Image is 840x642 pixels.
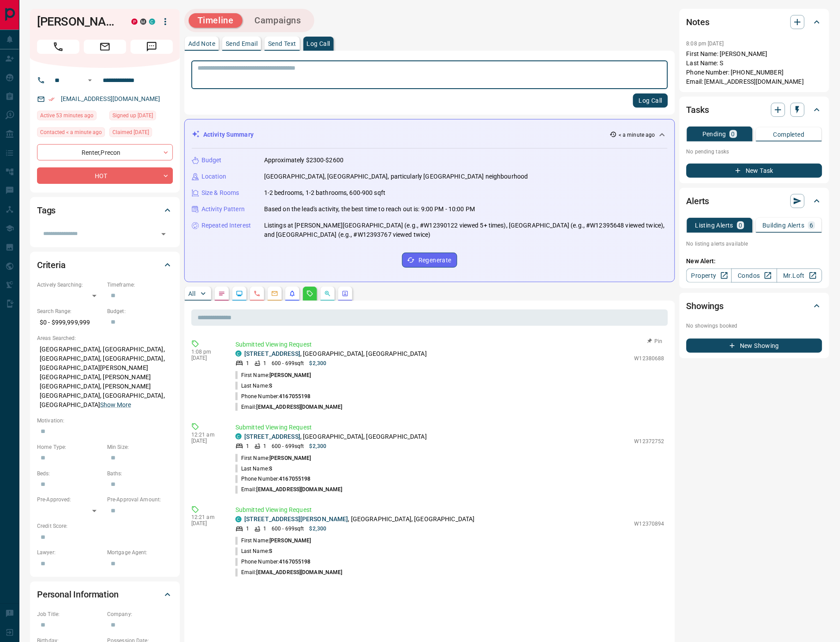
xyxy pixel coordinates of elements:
p: 1 [263,359,266,367]
p: First Name: [235,537,311,545]
p: Pre-Approval Amount: [107,496,173,504]
p: Log Call [307,41,330,47]
p: Repeated Interest [202,221,251,230]
span: 4167055198 [279,393,310,399]
p: Phone Number: [235,558,311,566]
p: Phone Number: [235,475,311,483]
p: $2,300 [310,442,327,450]
p: Send Email [226,41,258,47]
p: No pending tasks [687,145,822,158]
p: [DATE] [191,355,222,361]
button: Show More [100,400,131,410]
div: Criteria [37,254,173,276]
p: Last Name: [235,548,272,556]
p: 600 - 699 sqft [272,525,304,533]
p: Listing Alerts [695,222,734,228]
h2: Tasks [687,103,709,117]
p: 1:08 pm [191,349,222,355]
a: [STREET_ADDRESS] [244,350,300,357]
p: 600 - 699 sqft [272,359,304,367]
p: [DATE] [191,521,222,527]
span: [PERSON_NAME] [269,455,311,461]
svg: Lead Browsing Activity [236,290,243,297]
button: Timeline [189,13,243,28]
button: Open [85,75,95,86]
p: Search Range: [37,307,103,315]
span: [PERSON_NAME] [269,538,311,544]
p: W12380688 [635,355,665,362]
p: Send Text [268,41,296,47]
svg: Listing Alerts [289,290,296,297]
span: [EMAIL_ADDRESS][DOMAIN_NAME] [257,404,343,410]
div: Tue Sep 16 2025 [37,111,105,123]
p: , [GEOGRAPHIC_DATA], [GEOGRAPHIC_DATA] [244,432,427,441]
div: condos.ca [235,351,242,357]
span: S [269,466,272,472]
p: Mortgage Agent: [107,549,173,557]
button: New Showing [687,339,822,353]
p: 1 [246,359,249,367]
p: 1 [263,525,266,533]
h1: [PERSON_NAME] [37,15,118,29]
h2: Criteria [37,258,66,272]
p: Based on the lead's activity, the best time to reach out is: 9:00 PM - 10:00 PM [264,205,475,214]
p: Budget: [107,307,173,315]
button: Pin [642,337,668,345]
h2: Alerts [687,194,709,208]
div: Notes [687,11,822,33]
p: [GEOGRAPHIC_DATA], [GEOGRAPHIC_DATA], [GEOGRAPHIC_DATA], [GEOGRAPHIC_DATA], [GEOGRAPHIC_DATA][PER... [37,342,173,412]
p: $2,300 [310,525,327,533]
p: Pre-Approved: [37,496,103,504]
p: Location [202,172,226,181]
p: New Alert: [687,257,822,266]
p: 1 [263,442,266,450]
p: 1-2 bedrooms, 1-2 bathrooms, 600-900 sqft [264,188,385,198]
p: Budget [202,156,222,165]
h2: Notes [687,15,709,29]
p: Approximately $2300-$2600 [264,156,343,165]
p: Email: [235,486,343,494]
p: Motivation: [37,417,173,425]
p: First Name: [235,454,311,462]
span: Message [131,40,173,54]
a: [STREET_ADDRESS][PERSON_NAME] [244,516,348,523]
p: 1 [246,442,249,450]
p: 6 [810,222,814,228]
div: Tags [37,200,173,221]
a: Mr.Loft [777,269,822,283]
p: Building Alerts [763,222,805,228]
svg: Email Verified [49,96,55,102]
span: 4167055198 [279,559,310,565]
div: Tasks [687,99,822,120]
h2: Tags [37,203,56,217]
svg: Opportunities [324,290,331,297]
a: Condos [732,269,777,283]
p: $2,300 [310,359,327,367]
h2: Showings [687,299,724,313]
span: S [269,549,272,555]
p: Min Size: [107,443,173,451]
p: Submitted Viewing Request [235,423,665,432]
p: 12:21 am [191,515,222,521]
p: Completed [773,131,805,138]
p: Last Name: [235,465,272,473]
span: Contacted < a minute ago [40,128,102,137]
p: 0 [732,131,735,137]
p: Phone Number: [235,392,311,400]
h2: Personal Information [37,588,119,602]
span: [EMAIL_ADDRESS][DOMAIN_NAME] [257,487,343,493]
button: Regenerate [402,253,457,268]
button: Log Call [633,93,668,108]
p: $0 - $999,999,999 [37,315,103,330]
p: Timeframe: [107,281,173,289]
div: condos.ca [235,516,242,523]
p: Home Type: [37,443,103,451]
p: Activity Summary [203,130,254,139]
svg: Calls [254,290,261,297]
p: Lawyer: [37,549,103,557]
svg: Emails [271,290,278,297]
div: Activity Summary< a minute ago [192,127,668,143]
div: mrloft.ca [140,19,146,25]
div: Sat Dec 23 2017 [109,111,173,123]
p: W12372752 [635,437,665,445]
